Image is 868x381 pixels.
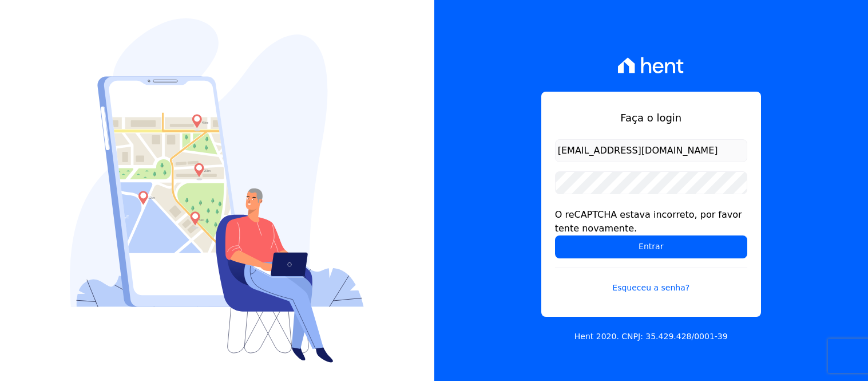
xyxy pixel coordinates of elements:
input: Entrar [555,235,747,258]
p: Hent 2020. CNPJ: 35.429.428/0001-39 [574,331,728,343]
div: O reCAPTCHA estava incorreto, por favor tente novamente. [555,208,747,235]
img: Login [70,18,364,363]
input: Email [555,139,747,162]
a: Esqueceu a senha? [555,268,747,294]
h1: Faça o login [555,110,747,125]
